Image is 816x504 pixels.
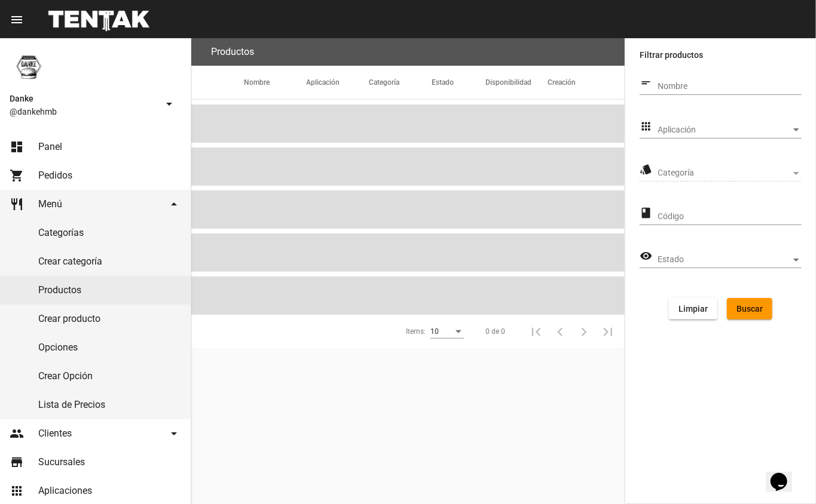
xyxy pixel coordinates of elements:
mat-header-cell: Creación [548,66,625,99]
mat-icon: apps [640,119,652,134]
mat-icon: visibility [640,249,652,263]
span: Sucursales [38,456,85,468]
mat-icon: class [640,206,652,220]
input: Código [658,212,802,222]
button: Primera [524,319,548,343]
mat-header-cell: Estado [432,66,485,99]
mat-icon: arrow_drop_down [167,426,181,441]
span: Categoría [658,168,791,178]
mat-header-cell: Aplicación [307,66,369,99]
span: Panel [38,141,62,153]
div: Items: [406,325,426,337]
mat-icon: short_text [640,76,652,90]
button: Última [596,319,620,343]
mat-icon: apps [10,484,24,498]
span: Estado [658,255,791,265]
mat-icon: people [10,426,24,441]
mat-icon: store [10,455,24,469]
span: Clientes [38,428,72,440]
mat-select: Aplicación [658,125,802,135]
span: @dankehmb [10,106,157,118]
mat-select: Items: [430,328,464,336]
mat-select: Estado [658,255,802,265]
iframe: chat widget [766,456,804,492]
mat-icon: restaurant [10,197,24,211]
button: Limpiar [669,298,717,319]
button: Buscar [727,298,772,319]
mat-header-cell: Categoría [369,66,432,99]
mat-icon: style [640,162,652,177]
flou-section-header: Productos [191,38,625,66]
img: 1d4517d0-56da-456b-81f5-6111ccf01445.png [10,48,48,86]
span: Danke [10,91,157,106]
mat-icon: menu [10,13,24,27]
span: Limpiar [679,304,708,314]
span: Buscar [736,304,763,314]
span: Menú [38,198,62,210]
div: 0 de 0 [485,325,505,337]
span: Pedidos [38,170,72,182]
mat-select: Categoría [658,168,802,178]
span: Aplicación [658,125,791,135]
h3: Productos [211,44,254,60]
label: Filtrar productos [640,48,802,62]
mat-icon: arrow_drop_down [167,197,181,211]
button: Anterior [548,319,572,343]
mat-header-cell: Nombre [244,66,307,99]
mat-icon: shopping_cart [10,168,24,183]
button: Siguiente [572,319,596,343]
span: 10 [430,327,439,336]
mat-icon: dashboard [10,140,24,154]
span: Aplicaciones [38,485,92,497]
input: Nombre [658,82,802,91]
mat-icon: arrow_drop_down [162,97,176,111]
mat-header-cell: Disponibilidad [485,66,548,99]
